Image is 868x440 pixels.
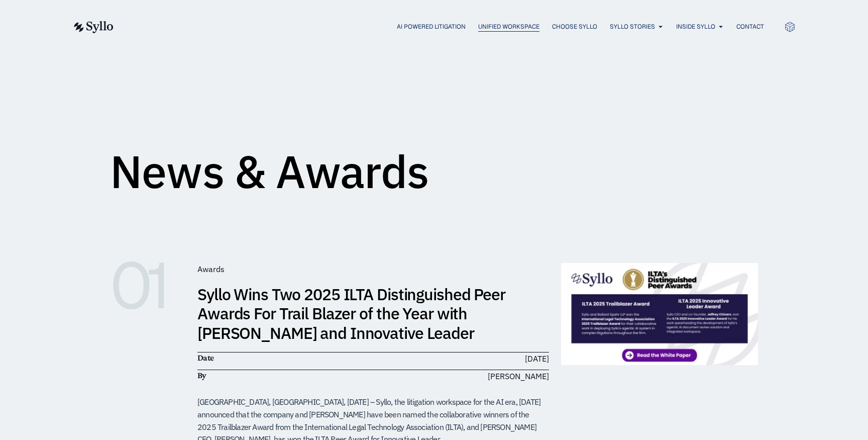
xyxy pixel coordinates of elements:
[110,149,429,194] h1: News & Awards
[197,353,368,364] h6: Date
[525,354,549,364] time: [DATE]
[488,370,549,382] span: [PERSON_NAME]
[110,263,185,308] h6: 01
[197,370,368,381] h6: By
[134,22,764,32] div: Menu Toggle
[197,284,505,343] a: Syllo Wins Two 2025 ILTA Distinguished Peer Awards For Trail Blazer of the Year with [PERSON_NAME...
[561,263,758,365] img: White-Paper-Preview-V2-1
[478,22,539,31] a: Unified Workspace
[552,22,597,31] a: Choose Syllo
[72,21,114,33] img: syllo
[397,22,466,31] a: AI Powered Litigation
[736,22,764,31] a: Contact
[134,22,764,32] nav: Menu
[676,22,715,31] a: Inside Syllo
[197,264,225,274] span: Awards
[610,22,655,31] a: Syllo Stories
